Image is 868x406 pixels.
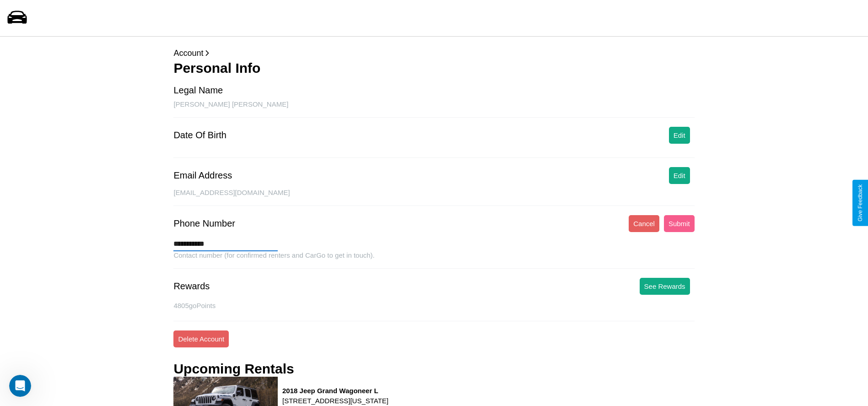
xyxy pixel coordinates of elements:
[669,127,690,144] button: Edit
[173,60,694,76] h3: Personal Info
[173,170,232,181] div: Email Address
[173,85,223,96] div: Legal Name
[173,130,226,141] div: Date Of Birth
[173,361,294,377] h3: Upcoming Rentals
[640,278,690,295] button: See Rewards
[664,215,695,232] button: Submit
[629,215,659,232] button: Cancel
[173,218,235,229] div: Phone Number
[9,375,31,397] iframe: Intercom live chat
[173,189,694,206] div: [EMAIL_ADDRESS][DOMAIN_NAME]
[857,184,863,222] div: Give Feedback
[173,251,694,269] div: Contact number (for confirmed renters and CarGo to get in touch).
[173,330,229,347] button: Delete Account
[173,299,694,312] p: 4805 goPoints
[173,100,694,118] div: [PERSON_NAME] [PERSON_NAME]
[173,46,694,60] p: Account
[669,167,690,184] button: Edit
[173,281,210,292] div: Rewards
[282,387,388,395] h3: 2018 Jeep Grand Wagoneer L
